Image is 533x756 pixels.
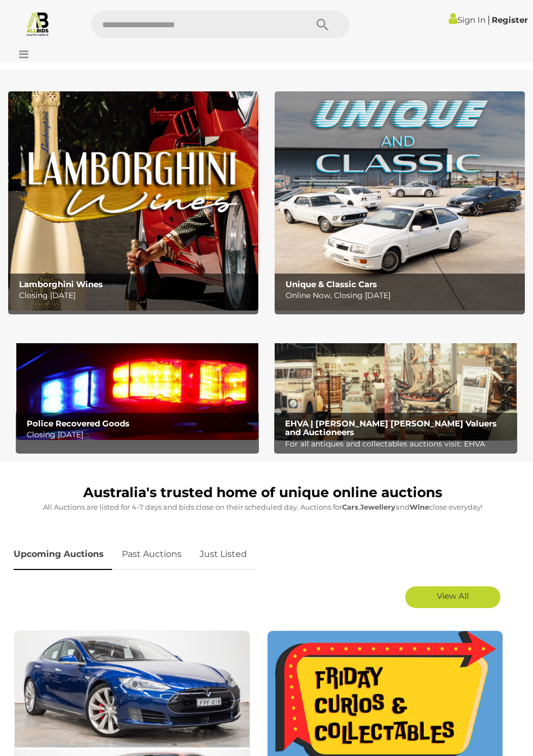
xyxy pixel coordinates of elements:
[286,279,377,289] b: Unique & Classic Cars
[8,91,258,311] img: Lamborghini Wines
[410,503,429,511] strong: Wine
[16,332,258,440] img: Police Recovered Goods
[27,418,129,429] b: Police Recovered Goods
[14,485,511,500] h1: Australia's trusted home of unique online auctions
[14,501,511,513] p: All Auctions are listed for 4-7 days and bids close on their scheduled day. Auctions for , and cl...
[487,14,490,26] span: |
[285,437,512,451] p: For all antiques and collectables auctions visit: EHVA
[437,591,469,601] span: View All
[25,11,51,36] img: Allbids.com.au
[286,289,520,302] p: Online Now, Closing [DATE]
[405,586,500,608] a: View All
[19,289,253,302] p: Closing [DATE]
[19,279,103,289] b: Lamborghini Wines
[191,538,255,571] a: Just Listed
[16,332,258,440] a: Police Recovered Goods Police Recovered Goods Closing [DATE]
[14,538,112,571] a: Upcoming Auctions
[295,11,350,38] button: Search
[342,503,358,511] strong: Cars
[275,91,525,311] a: Unique & Classic Cars Unique & Classic Cars Online Now, Closing [DATE]
[8,91,258,311] a: Lamborghini Wines Lamborghini Wines Closing [DATE]
[114,538,190,571] a: Past Auctions
[285,418,497,438] b: EHVA | [PERSON_NAME] [PERSON_NAME] Valuers and Auctioneers
[492,15,528,25] a: Register
[449,15,486,25] a: Sign In
[275,332,517,440] img: EHVA | Evans Hastings Valuers and Auctioneers
[275,91,525,311] img: Unique & Classic Cars
[275,332,517,440] a: EHVA | Evans Hastings Valuers and Auctioneers EHVA | [PERSON_NAME] [PERSON_NAME] Valuers and Auct...
[27,428,253,442] p: Closing [DATE]
[360,503,395,511] strong: Jewellery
